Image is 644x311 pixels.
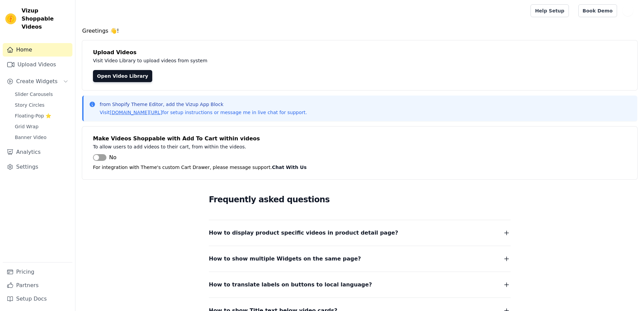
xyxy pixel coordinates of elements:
button: No [93,153,117,162]
p: Visit Video Library to upload videos from system [93,57,395,65]
p: from Shopify Theme Editor, add the Vizup App Block [100,101,307,108]
p: Visit for setup instructions or message me in live chat for support. [100,109,307,116]
p: To allow users to add videos to their cart, from within the videos. [93,143,395,151]
a: Open Video Library [93,70,152,82]
span: How to translate labels on buttons to local language? [209,280,372,289]
a: Banner Video [11,133,72,142]
h4: Greetings 👋! [82,27,637,35]
span: Floating-Pop ⭐ [15,112,51,119]
a: Analytics [3,145,72,159]
button: Chat With Us [272,163,307,171]
a: Upload Videos [3,58,72,71]
a: Grid Wrap [11,122,72,131]
a: Story Circles [11,100,72,110]
a: Setup Docs [3,292,72,306]
a: Floating-Pop ⭐ [11,111,72,120]
button: Create Widgets [3,75,72,88]
span: How to show multiple Widgets on the same page? [209,254,361,264]
a: Book Demo [578,4,617,17]
button: How to show multiple Widgets on the same page? [209,254,511,264]
a: Home [3,43,72,57]
span: No [109,153,117,162]
a: Slider Carousels [11,90,72,99]
span: How to display product specific videos in product detail page? [209,228,398,238]
a: Help Setup [530,4,569,17]
h4: Make Videos Shoppable with Add To Cart within videos [93,135,626,143]
span: Story Circles [15,102,44,108]
a: Partners [3,279,72,292]
p: For integration with Theme's custom Cart Drawer, please message support. [93,163,626,171]
h2: Frequently asked questions [209,193,511,206]
span: Vizup Shoppable Videos [22,7,70,31]
span: Slider Carousels [15,91,53,98]
span: Banner Video [15,134,46,141]
h4: Upload Videos [93,48,626,57]
span: Grid Wrap [15,123,38,130]
button: How to display product specific videos in product detail page? [209,228,511,238]
a: Settings [3,160,72,174]
a: [DOMAIN_NAME][URL] [110,110,162,115]
span: Create Widgets [16,77,58,85]
button: How to translate labels on buttons to local language? [209,280,511,289]
img: Vizup [5,13,16,24]
a: Pricing [3,265,72,279]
